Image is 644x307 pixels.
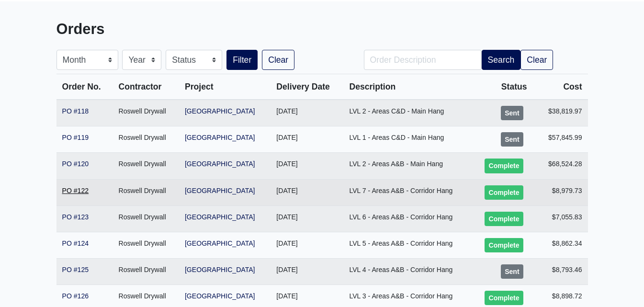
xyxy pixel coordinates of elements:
a: [GEOGRAPHIC_DATA] [185,160,255,168]
a: [GEOGRAPHIC_DATA] [185,292,255,300]
th: Contractor [113,74,179,100]
td: Roswell Drywall [113,126,179,153]
h3: Orders [56,21,315,38]
td: [DATE] [271,126,343,153]
a: PO #119 [62,134,89,141]
a: [GEOGRAPHIC_DATA] [185,213,255,221]
td: $68,524.28 [533,153,588,179]
a: Clear [520,50,553,70]
td: $38,819.97 [533,100,588,126]
a: [GEOGRAPHIC_DATA] [185,134,255,141]
td: Roswell Drywall [113,100,179,126]
td: LVL 5 - Areas A&B - Corridor Hang [343,232,472,258]
td: LVL 7 - Areas A&B - Corridor Hang [343,179,472,205]
a: PO #126 [62,292,89,300]
td: Roswell Drywall [113,153,179,179]
div: Complete [485,185,523,200]
a: PO #120 [62,160,89,168]
button: Search [482,50,521,70]
div: Complete [485,212,523,226]
td: [DATE] [271,205,343,232]
a: [GEOGRAPHIC_DATA] [185,239,255,247]
a: PO #124 [62,239,89,247]
td: LVL 2 - Areas A&B - Main Hang [343,153,472,179]
a: [GEOGRAPHIC_DATA] [185,107,255,115]
td: [DATE] [271,258,343,284]
td: $8,979.73 [533,179,588,205]
td: Roswell Drywall [113,258,179,284]
td: $8,862.34 [533,232,588,258]
a: PO #123 [62,213,89,221]
div: Complete [485,291,523,305]
th: Cost [533,74,588,100]
th: Description [343,74,472,100]
a: [GEOGRAPHIC_DATA] [185,266,255,273]
div: Sent [501,132,523,147]
th: Delivery Date [271,74,343,100]
button: Filter [226,50,258,70]
input: Order Description [364,50,482,70]
td: Roswell Drywall [113,179,179,205]
td: LVL 1 - Areas C&D - Main Hang [343,126,472,153]
th: Project [179,74,271,100]
td: [DATE] [271,232,343,258]
div: Complete [485,159,523,173]
div: Sent [501,264,523,279]
td: $8,793.46 [533,258,588,284]
div: Sent [501,106,523,120]
th: Status [473,74,533,100]
td: Roswell Drywall [113,232,179,258]
td: LVL 2 - Areas C&D - Main Hang [343,100,472,126]
a: Clear [262,50,294,70]
td: [DATE] [271,153,343,179]
td: $7,055.83 [533,205,588,232]
a: [GEOGRAPHIC_DATA] [185,187,255,194]
td: Roswell Drywall [113,205,179,232]
td: LVL 4 - Areas A&B - Corridor Hang [343,258,472,284]
div: Complete [485,238,523,252]
td: [DATE] [271,179,343,205]
td: [DATE] [271,100,343,126]
a: PO #125 [62,266,89,273]
td: $57,845.99 [533,126,588,153]
a: PO #122 [62,187,89,194]
a: PO #118 [62,107,89,115]
th: Order No. [56,74,113,100]
td: LVL 6 - Areas A&B - Corridor Hang [343,205,472,232]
